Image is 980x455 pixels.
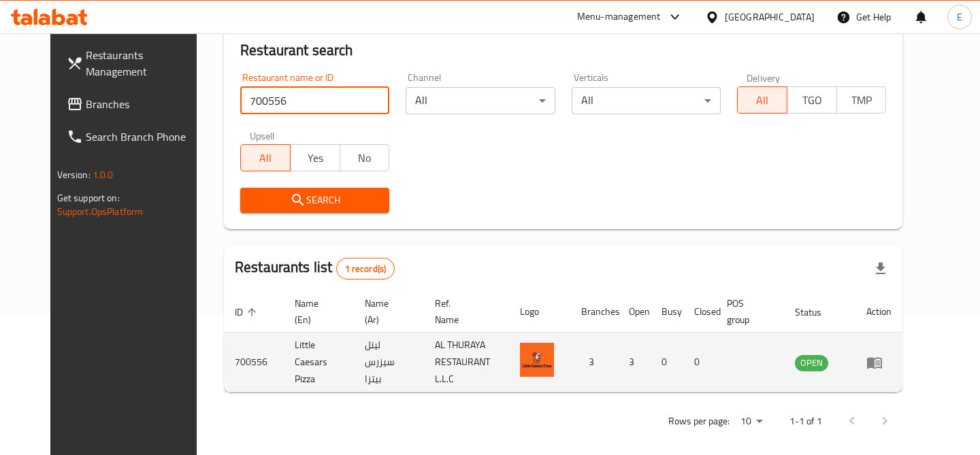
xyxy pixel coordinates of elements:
label: Delivery [747,73,781,82]
div: Total records count [336,258,395,280]
th: Busy [651,291,683,333]
button: Yes [290,144,340,171]
th: Logo [509,291,570,333]
span: TGO [793,90,832,110]
th: Closed [683,291,716,333]
button: TMP [836,86,887,114]
input: Search for restaurant name or ID.. [240,87,389,114]
span: ID [235,304,261,320]
span: Search [251,192,378,209]
img: Little Caesars Pizza [520,343,554,377]
div: [GEOGRAPHIC_DATA] [725,10,815,24]
div: All [406,87,555,114]
span: All [246,148,285,168]
span: Name (Ar) [365,295,408,328]
div: Menu-management [577,9,661,25]
p: 1-1 of 1 [789,413,822,430]
span: Branches [86,96,203,112]
td: 0 [651,333,683,392]
td: 3 [618,333,651,392]
th: Action [855,291,902,333]
label: Upsell [250,131,275,140]
td: 0 [683,333,716,392]
td: ليتل سيزرس بيتزا [354,333,424,392]
span: 1.0.0 [93,166,114,184]
a: Support.OpsPlatform [57,203,144,220]
span: Get support on: [57,189,120,207]
span: Status [795,304,839,320]
span: OPEN [795,355,828,371]
div: All [572,87,721,114]
span: Ref. Name [435,295,493,328]
button: TGO [787,86,837,114]
th: Branches [570,291,618,333]
span: E [957,10,962,24]
span: All [743,90,782,110]
span: Yes [296,148,335,168]
span: Search Branch Phone [86,129,203,145]
span: 1 record(s) [337,263,395,275]
a: Restaurants Management [56,39,214,88]
th: Open [618,291,651,333]
div: OPEN [795,355,828,371]
button: All [737,86,787,114]
p: Rows per page: [668,413,730,430]
a: Branches [56,88,214,120]
button: Search [240,188,389,213]
span: TMP [843,90,881,110]
a: Search Branch Phone [56,120,214,153]
div: Rows per page: [735,411,768,432]
span: Name (En) [295,295,338,328]
table: enhanced table [224,291,902,392]
span: No [346,148,385,168]
td: 3 [570,333,618,392]
div: Export file [864,252,897,285]
span: Restaurants Management [86,47,203,80]
span: Version: [57,166,91,184]
td: AL THURAYA RESTAURANT L.L.C [424,333,510,392]
button: All [240,144,291,171]
h2: Restaurant search [240,40,886,61]
h2: Restaurants list [235,257,395,280]
button: No [340,144,390,171]
td: Little Caesars Pizza [284,333,354,392]
td: 700556 [224,333,284,392]
span: POS group [727,295,768,328]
